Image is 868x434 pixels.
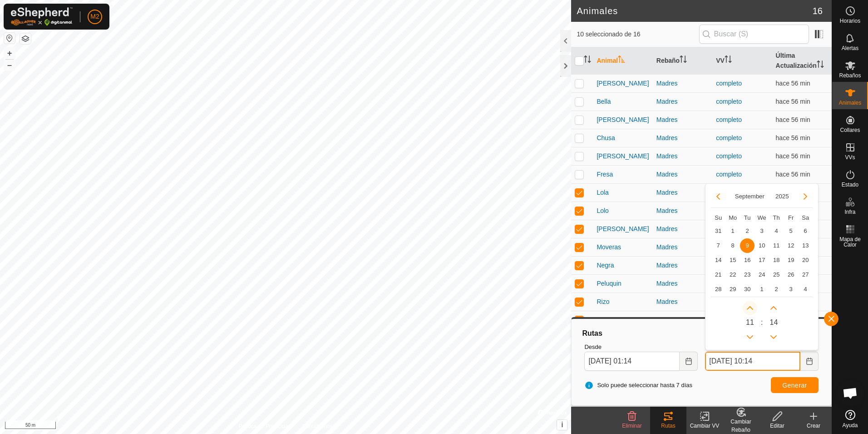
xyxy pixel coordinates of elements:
[755,224,769,238] td: 3
[840,18,860,24] span: Horarios
[716,171,742,178] a: completo
[656,206,709,216] div: Madres
[740,238,755,253] span: 9
[656,242,709,252] div: Madres
[769,224,784,238] td: 4
[711,189,725,204] button: Previous Month
[725,224,740,238] span: 1
[597,297,609,307] span: Rizo
[755,282,769,297] span: 1
[723,418,759,434] div: Cambiar Rebaño
[725,267,740,282] td: 22
[597,206,608,216] span: Lolo
[769,238,784,253] span: 11
[773,214,780,221] span: Th
[716,80,742,87] a: completo
[302,422,332,430] a: Contáctenos
[729,214,737,221] span: Mo
[798,189,813,204] button: Next Month
[800,352,819,371] button: Choose Date
[656,170,709,179] div: Madres
[844,209,855,215] span: Infra
[759,422,795,430] div: Editar
[839,100,861,106] span: Animales
[758,214,766,221] span: We
[843,423,858,428] span: Ayuda
[813,4,823,18] span: 16
[839,73,861,78] span: Rebaños
[557,420,567,430] button: i
[711,238,725,253] td: 7
[842,182,858,187] span: Estado
[712,47,772,75] th: VV
[755,253,769,267] td: 17
[842,45,858,51] span: Alertas
[755,238,769,253] td: 10
[597,261,614,270] span: Negra
[656,188,709,197] div: Madres
[769,253,784,267] span: 18
[834,237,866,247] span: Mapa de Calor
[597,115,649,125] span: [PERSON_NAME]
[711,267,725,282] td: 21
[653,47,712,75] th: Rebaño
[798,253,813,267] td: 20
[597,188,608,197] span: Lola
[743,301,757,315] p-button: Next Hour
[784,267,798,282] td: 26
[802,214,809,221] span: Sa
[788,214,794,221] span: Fr
[784,253,798,267] td: 19
[711,224,725,238] td: 31
[597,170,613,179] span: Fresa
[784,224,798,238] td: 5
[761,317,763,328] span: :
[776,80,810,87] span: 9 sept 2025, 10:45
[769,267,784,282] span: 25
[795,422,832,430] div: Crear
[817,62,824,69] p-sorticon: Activar para ordenar
[772,47,832,75] th: Última Actualización
[618,57,625,64] p-sorticon: Activar para ordenar
[776,134,810,141] span: 9 sept 2025, 10:45
[650,422,686,430] div: Rutas
[740,224,755,238] td: 2
[597,315,612,325] span: Roya
[711,282,725,297] td: 28
[656,224,709,234] div: Madres
[725,57,732,64] p-sorticon: Activar para ordenar
[766,301,781,315] p-button: Next Minute
[90,12,99,21] span: M2
[597,79,649,88] span: [PERSON_NAME]
[771,377,819,393] button: Generar
[798,224,813,238] span: 6
[740,267,755,282] td: 23
[239,422,291,430] a: Política de Privacidad
[680,352,698,371] button: Choose Date
[776,98,810,105] span: 9 sept 2025, 10:45
[656,279,709,288] div: Madres
[716,116,742,123] a: completo
[832,406,868,432] a: Ayuda
[725,253,740,267] span: 15
[584,343,698,352] label: Desde
[798,238,813,253] span: 13
[784,238,798,253] td: 12
[740,282,755,297] td: 30
[686,422,723,430] div: Cambiar VV
[740,253,755,267] td: 16
[597,224,649,234] span: [PERSON_NAME]
[798,282,813,297] td: 4
[11,7,73,26] img: Logo Gallagher
[772,191,793,202] button: Choose Year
